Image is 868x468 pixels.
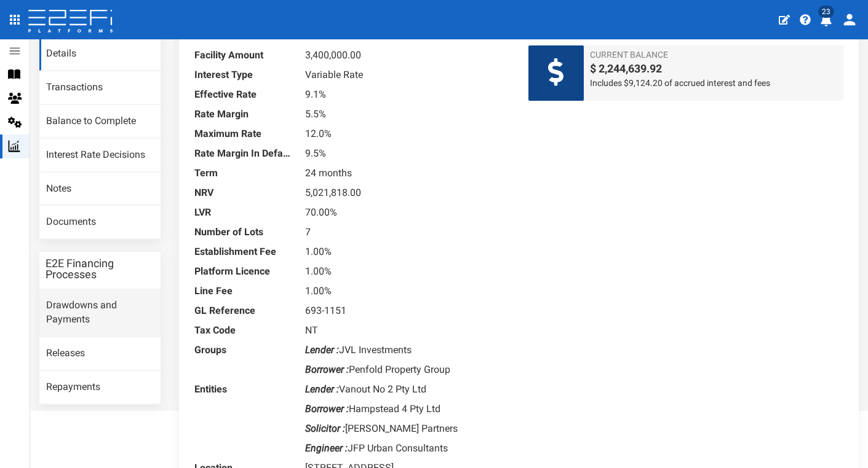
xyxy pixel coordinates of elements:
[194,281,293,301] dt: Line Fee
[305,364,349,375] i: Borrower :
[194,321,293,340] dt: Tax Code
[39,173,161,206] a: Notes
[39,71,161,104] a: Transactions
[305,380,510,399] dd: Vanout No 2 Pty Ltd
[305,203,510,222] dd: 70.00%
[305,262,510,281] dd: 1.00%
[194,242,293,262] dt: Establishment Fee
[305,65,510,85] dd: Variable Rate
[194,203,293,222] dt: LVR
[590,49,838,61] span: Current Balance
[305,344,339,356] i: Lender :
[39,105,161,138] a: Balance to Complete
[46,258,154,280] h3: E2E Financing Processes
[305,281,510,301] dd: 1.00%
[305,242,510,262] dd: 1.00%
[39,289,161,337] a: Drawdowns and Payments
[305,124,510,144] dd: 12.0%
[194,183,293,203] dt: NRV
[194,301,293,321] dt: GL Reference
[305,85,510,104] dd: 9.1%
[305,163,510,183] dd: 24 months
[305,419,510,439] dd: [PERSON_NAME] Partners
[39,37,161,71] a: Details
[305,340,510,360] dd: JVL Investments
[39,371,161,404] a: Repayments
[305,104,510,124] dd: 5.5%
[305,442,348,454] i: Engineer :
[194,104,293,124] dt: Rate Margin
[194,163,293,183] dt: Term
[305,183,510,203] dd: 5,021,818.00
[305,222,510,242] dd: 7
[305,403,349,415] i: Borrower :
[305,321,510,340] dd: NT
[194,144,293,163] dt: Rate Margin In Default
[305,439,510,458] dd: JFP Urban Consultants
[39,206,161,239] a: Documents
[305,423,345,434] i: Solicitor :
[194,85,293,104] dt: Effective Rate
[194,124,293,144] dt: Maximum Rate
[305,144,510,163] dd: 9.5%
[590,61,838,77] span: $ 2,244,639.92
[194,380,293,399] dt: Entities
[39,139,161,172] a: Interest Rate Decisions
[305,383,339,395] i: Lender :
[194,65,293,85] dt: Interest Type
[590,77,838,89] span: Includes $9,124.20 of accrued interest and fees
[194,262,293,281] dt: Platform Licence
[305,301,510,321] dd: 693-1151
[194,222,293,242] dt: Number of Lots
[194,340,293,360] dt: Groups
[305,399,510,419] dd: Hampstead 4 Pty Ltd
[194,45,293,65] dt: Facility Amount
[305,45,510,65] dd: 3,400,000.00
[305,360,510,380] dd: Penfold Property Group
[39,337,161,370] a: Releases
